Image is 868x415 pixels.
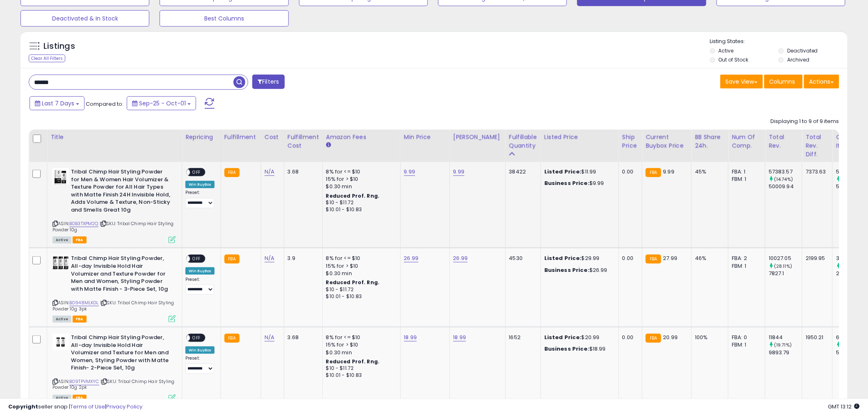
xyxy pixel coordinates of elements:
a: 18.99 [453,333,466,342]
div: 46% [695,255,722,262]
img: 41KBSiMwLUL._SL40_.jpg [53,255,69,271]
div: 11844 [769,334,802,341]
a: 26.99 [404,254,419,262]
a: Privacy Policy [106,403,142,410]
div: 4530 [509,255,535,262]
span: OFF [190,255,203,262]
div: 1652 [509,334,535,341]
a: 9.99 [404,168,416,176]
div: 9893.79 [769,349,802,356]
div: 15% for > $10 [326,341,394,349]
div: FBM: 1 [732,341,759,349]
div: Fulfillment [224,133,258,141]
div: $9.99 [544,180,612,187]
a: N/A [265,254,274,262]
div: 50009.94 [769,183,802,190]
div: BB Share 24h. [695,133,725,150]
div: 57383.57 [769,168,802,176]
div: $10.01 - $10.83 [326,206,394,213]
div: FBM: 1 [732,176,759,183]
h5: Listings [43,41,75,52]
span: Columns [770,78,795,86]
span: OFF [190,169,203,176]
b: Listed Price: [544,254,582,262]
a: 9.99 [453,168,465,176]
div: Preset: [185,277,215,295]
button: Last 7 Days [30,96,85,110]
b: Listed Price: [544,168,582,176]
div: seller snap | | [8,403,142,411]
small: FBA [224,168,240,177]
a: 26.99 [453,254,468,262]
div: 7373.63 [806,168,826,176]
small: (14.74%) [774,176,793,182]
div: $20.99 [544,334,612,341]
small: FBA [646,168,661,177]
span: | SKU: Tribal Chimp Hair Styling Powder 10g 2pk [53,379,174,391]
div: Repricing [185,133,217,141]
span: | SKU: Tribal Chimp Hair Styling Powder 10g 3pk [53,299,174,312]
a: N/A [265,168,274,176]
span: OFF [190,335,203,342]
div: Listed Price [544,133,615,141]
div: FBA: 1 [732,168,759,176]
div: 45% [695,168,722,176]
div: $11.99 [544,168,612,176]
b: Tribal Chimp Hair Styling Powder, All-day Invisible Hold Hair Volumizer and Texture for Men and W... [71,334,171,374]
div: 3.9 [288,255,316,262]
div: Num of Comp. [732,133,762,150]
div: 0.00 [622,255,636,262]
div: 100% [695,334,722,341]
button: Best Columns [160,10,288,27]
div: ASIN: [53,255,176,322]
div: 3.68 [288,334,316,341]
div: 8% for <= $10 [326,334,394,341]
b: Tribal Chimp Hair Styling Powder for Men & Women Hair Volumizer & Texture Powder for All Hair Typ... [71,168,171,216]
div: Win BuyBox [185,181,215,188]
b: Business Price: [544,345,589,353]
span: 20.99 [663,333,678,341]
div: Clear All Filters [29,55,65,62]
div: FBA: 2 [732,255,759,262]
label: Deactivated [787,47,818,54]
p: Listing States: [710,38,847,46]
button: Filters [252,75,284,89]
b: Tribal Chimp Hair Styling Powder, All-day Invisible Hold Hair Volumizer and Texture Powder for Me... [71,255,171,295]
div: 0.00 [622,334,636,341]
div: 0.00 [622,168,636,176]
span: Compared to: [86,100,123,108]
a: N/A [265,333,274,342]
small: FBA [224,255,240,264]
div: Preset: [185,190,215,208]
span: Sep-25 - Oct-01 [139,99,186,107]
button: Actions [804,75,839,89]
div: Amazon Fees [326,133,397,141]
a: B09TPVMXYC [69,379,99,385]
span: 9.99 [663,168,675,176]
div: Fulfillment Cost [288,133,319,150]
span: 2025-10-9 13:12 GMT [828,403,860,410]
div: 38422 [509,168,535,176]
div: $29.99 [544,255,612,262]
label: Archived [787,56,809,63]
div: Ship Price [622,133,639,150]
span: All listings currently available for purchase on Amazon [53,316,71,323]
div: Title [50,133,178,141]
div: $10.01 - $10.83 [326,372,394,379]
div: Cost [265,133,281,141]
div: $0.30 min [326,349,394,356]
button: Save View [720,75,763,89]
div: FBA: 0 [732,334,759,341]
div: 8% for <= $10 [326,255,394,262]
div: Fulfillable Quantity [509,133,537,150]
small: FBA [224,334,240,343]
div: 15% for > $10 [326,176,394,183]
div: Total Rev. Diff. [806,133,829,159]
div: Ordered Items [836,133,866,150]
label: Active [719,47,734,54]
div: Current Buybox Price [646,133,688,150]
div: $0.30 min [326,183,394,190]
strong: Copyright [8,403,38,410]
div: 10027.05 [769,255,802,262]
div: ASIN: [53,168,176,242]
